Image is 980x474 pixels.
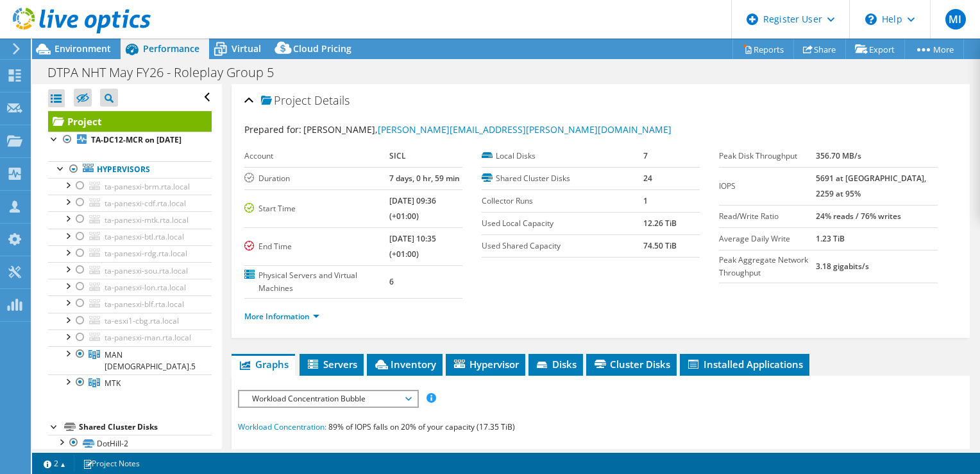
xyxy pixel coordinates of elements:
b: 24% reads / 76% writes [816,211,901,222]
span: Inventory [373,358,436,371]
a: Hypervisors [48,161,212,178]
b: 74.50 TiB [643,240,677,251]
label: IOPS [719,180,816,193]
a: ta-panesxi-btl.rta.local [48,229,212,245]
a: ta-panesxi-mtk.rta.local [48,211,212,228]
span: Project [261,94,311,107]
b: SICL [389,150,406,161]
span: [PERSON_NAME], [303,123,672,136]
a: Project Notes [74,455,149,471]
b: 7 [643,150,648,161]
span: Servers [306,358,357,371]
span: MAN [DEMOGRAPHIC_DATA].5 [105,349,196,372]
b: [DATE] 10:35 (+01:00) [389,233,436,259]
a: MAN 6.5 [48,346,212,374]
label: Prepared for: [244,123,301,136]
a: ta-panesxi-cdf.rta.local [48,195,212,211]
span: MTK [105,378,121,389]
label: Read/Write Ratio [719,210,816,223]
a: Project [48,111,212,132]
a: ta-panesxi-rdg.rta.local [48,245,212,262]
a: ta-panesxi-sou.rta.local [48,262,212,279]
span: Workload Concentration: [238,421,326,432]
span: ta-panesxi-rdg.rta.local [105,248,187,259]
label: End Time [244,240,389,253]
b: TA-DC12-MCR on [DATE] [91,134,182,145]
span: Details [314,92,350,108]
span: ta-panesxi-sou.rta.local [105,265,188,276]
span: Virtual [232,42,261,55]
a: ta-panesxi-man.rta.local [48,329,212,346]
span: Performance [143,42,199,55]
a: Reports [732,39,794,59]
a: Export [845,39,905,59]
span: Environment [55,42,111,55]
label: Physical Servers and Virtual Machines [244,269,389,295]
div: Shared Cluster Disks [79,419,212,435]
span: Cloud Pricing [293,42,351,55]
span: ta-esxi1-cbg.rta.local [105,315,179,326]
label: Local Disks [482,150,643,162]
span: ta-panesxi-blf.rta.local [105,299,184,310]
b: 7 days, 0 hr, 59 min [389,173,460,184]
span: Hypervisor [452,358,519,371]
a: Share [793,39,846,59]
span: ta-panesxi-man.rta.local [105,332,191,343]
a: ta-panesxi-brm.rta.local [48,178,212,195]
span: 89% of IOPS falls on 20% of your capacity (17.35 TiB) [328,421,515,432]
label: Account [244,150,389,162]
span: ta-panesxi-btl.rta.local [105,231,184,242]
span: Workload Concentration Bubble [246,391,410,407]
label: Used Local Capacity [482,217,643,230]
label: Duration [244,172,389,185]
span: MI [945,9,966,30]
span: ta-panesxi-brm.rta.local [105,181,190,192]
svg: \n [865,13,877,25]
b: 3.18 gigabits/s [816,261,869,272]
a: MTK [48,374,212,391]
b: 6 [389,276,394,287]
span: Graphs [238,358,289,371]
a: [PERSON_NAME][EMAIL_ADDRESS][PERSON_NAME][DOMAIN_NAME] [378,123,672,136]
label: Collector Runs [482,195,643,207]
label: Shared Cluster Disks [482,172,643,185]
span: Installed Applications [686,358,803,371]
h1: DTPA NHT May FY26 - Roleplay Group 5 [42,66,294,80]
b: [DATE] 09:36 (+01:00) [389,195,436,222]
a: ta-panesxi-blf.rta.local [48,295,212,312]
b: 5691 at [GEOGRAPHIC_DATA], 2259 at 95% [816,173,926,199]
a: TA-DC12-MCR on [DATE] [48,132,212,148]
b: 12.26 TiB [643,218,677,229]
a: ta-panesxi-lon.rta.local [48,279,212,295]
b: 356.70 MB/s [816,150,861,161]
label: Average Daily Write [719,233,816,245]
span: ta-panesxi-lon.rta.local [105,282,186,293]
b: 24 [643,173,652,184]
span: Disks [535,358,577,371]
a: More [904,39,964,59]
label: Used Shared Capacity [482,240,643,252]
label: Start Time [244,202,389,215]
span: ta-panesxi-mtk.rta.local [105,215,189,225]
span: Cluster Disks [593,358,670,371]
a: ta-esxi1-cbg.rta.local [48,313,212,329]
a: More Information [244,311,319,322]
b: 1 [643,195,648,206]
span: ta-panesxi-cdf.rta.local [105,198,186,209]
a: 2 [35,455,74,471]
label: Peak Aggregate Network Throughput [719,254,816,279]
label: Peak Disk Throughput [719,150,816,162]
a: DotHill-2 [48,435,212,452]
b: 1.23 TiB [816,233,845,244]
